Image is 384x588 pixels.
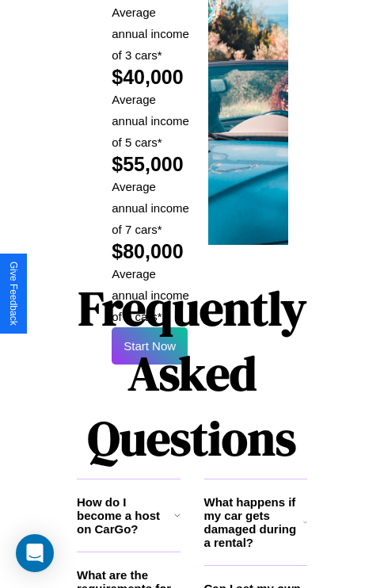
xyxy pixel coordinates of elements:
div: Give Feedback [8,262,19,326]
h3: How do I become a host on CarGo? [77,495,174,536]
h2: $40,000 [112,66,192,89]
h1: Frequently Asked Questions [77,268,307,479]
div: Open Intercom Messenger [16,534,54,572]
button: Start Now [112,327,188,365]
p: Average annual income of 5 cars* [112,89,192,153]
p: Average annual income of 3 cars* [112,2,192,66]
p: Average annual income of 7 cars* [112,176,192,240]
h3: What happens if my car gets damaged during a rental? [204,495,303,549]
h2: $80,000 [112,240,192,263]
p: Average annual income of 9 cars* [112,263,192,327]
h2: $55,000 [112,153,192,176]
